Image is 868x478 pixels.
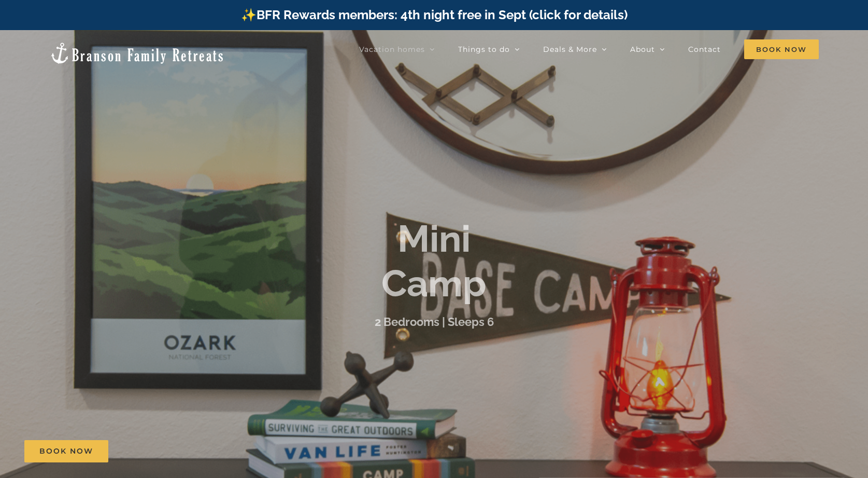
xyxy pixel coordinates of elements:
[744,39,819,59] span: Book Now
[458,46,510,53] span: Things to do
[39,447,93,456] span: Book Now
[458,39,520,60] a: Things to do
[630,39,665,60] a: About
[688,46,721,53] span: Contact
[359,39,435,60] a: Vacation homes
[241,7,628,22] a: ✨BFR Rewards members: 4th night free in Sept (click for details)
[24,440,108,462] a: Book Now
[49,42,225,65] img: Branson Family Retreats Logo
[359,39,819,60] nav: Main Menu
[543,39,607,60] a: Deals & More
[359,46,425,53] span: Vacation homes
[381,216,487,305] b: Mini Camp
[375,316,494,329] h3: 2 Bedrooms | Sleeps 6
[630,46,655,53] span: About
[688,39,721,60] a: Contact
[543,46,597,53] span: Deals & More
